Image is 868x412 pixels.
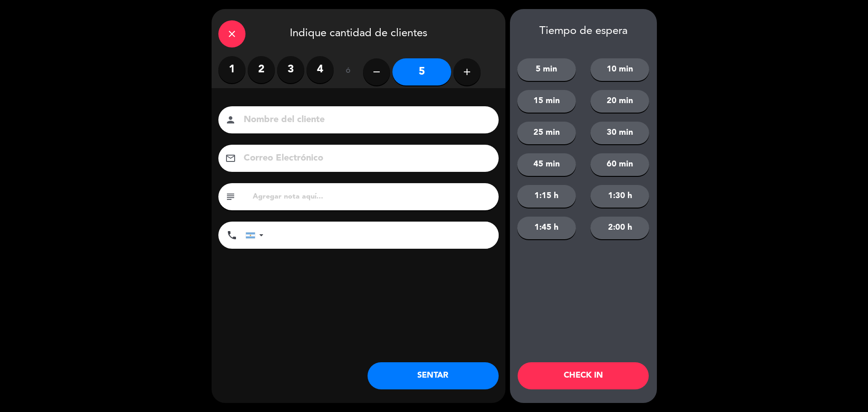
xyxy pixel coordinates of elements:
[225,191,236,202] i: subject
[212,9,505,56] div: Indique cantidad de clientes
[517,153,576,176] button: 45 min
[453,58,481,85] button: add
[517,58,576,81] button: 5 min
[590,58,649,81] button: 10 min
[243,151,487,166] input: Correo Electrónico
[517,122,576,144] button: 25 min
[590,122,649,144] button: 30 min
[590,217,649,239] button: 2:00 h
[226,230,237,241] i: phone
[225,114,236,125] i: person
[277,56,304,83] label: 3
[248,56,275,83] label: 2
[225,153,236,164] i: email
[462,66,472,77] i: add
[218,56,245,83] label: 1
[517,90,576,113] button: 15 min
[246,222,267,248] div: Argentina: +54
[517,185,576,208] button: 1:15 h
[590,153,649,176] button: 60 min
[226,28,237,39] i: close
[307,56,334,83] label: 4
[252,190,492,203] input: Agregar nota aquí...
[368,362,499,389] button: SENTAR
[363,58,390,85] button: remove
[510,25,657,38] div: Tiempo de espera
[590,185,649,208] button: 1:30 h
[517,217,576,239] button: 1:45 h
[371,66,382,77] i: remove
[518,362,649,389] button: CHECK IN
[590,90,649,113] button: 20 min
[334,56,363,88] div: ó
[243,112,487,128] input: Nombre del cliente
